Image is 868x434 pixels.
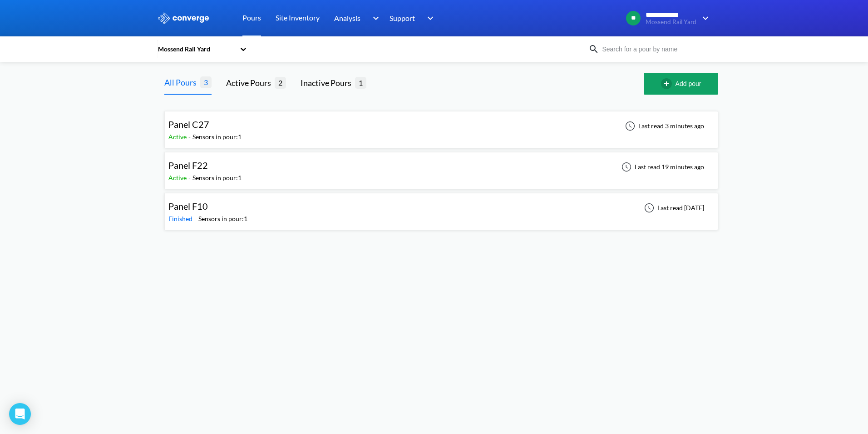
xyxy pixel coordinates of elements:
div: Last read 19 minutes ago [616,161,707,172]
span: Active [168,133,188,141]
img: icon-search.svg [588,44,599,55]
img: downArrow.svg [421,13,436,24]
div: Sensors in pour: 1 [192,132,242,142]
span: Finished [168,215,194,222]
div: Active Pours [226,76,275,89]
div: Last read [DATE] [639,202,707,213]
span: Analysis [334,12,360,24]
span: Panel C27 [168,119,209,130]
span: 2 [275,77,286,88]
span: Panel F22 [168,160,208,171]
input: Search for a pour by name [599,44,709,54]
span: 3 [200,76,212,88]
img: logo_ewhite.svg [157,12,210,24]
div: Last read 3 minutes ago [620,121,707,131]
button: Add pour [644,73,718,95]
span: - [194,215,198,222]
div: Open Intercom Messenger [9,403,31,425]
span: Support [390,12,415,24]
div: Inactive Pours [301,76,355,89]
span: 1 [355,77,366,88]
a: Panel F10Finished-Sensors in pour:1Last read [DATE] [164,203,718,211]
img: downArrow.svg [367,13,381,24]
a: Panel F22Active-Sensors in pour:1Last read 19 minutes ago [164,162,718,170]
span: Panel F10 [168,201,208,212]
img: add-circle-outline.svg [661,78,676,89]
span: Active [168,174,188,182]
a: Panel C27Active-Sensors in pour:1Last read 3 minutes ago [164,121,718,129]
img: downArrow.svg [696,13,711,24]
div: Sensors in pour: 1 [192,173,242,183]
span: - [188,133,192,141]
span: Mossend Rail Yard [646,19,696,25]
span: - [188,174,192,182]
div: Sensors in pour: 1 [198,214,247,224]
div: Mossend Rail Yard [157,44,235,54]
div: All Pours [164,76,200,89]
